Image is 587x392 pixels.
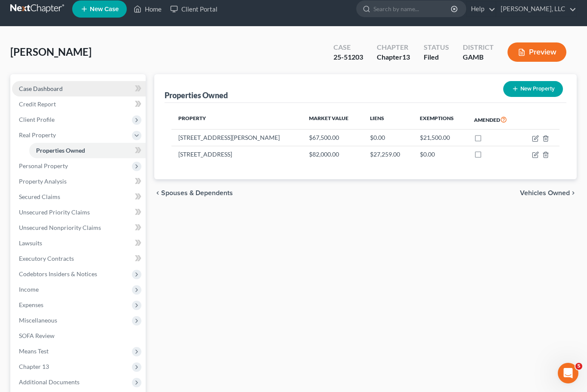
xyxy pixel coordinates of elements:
[19,193,60,200] span: Secured Claims
[333,42,363,52] div: Case
[12,96,146,112] a: Credit Report
[333,52,363,62] div: 25-51203
[19,224,101,231] span: Unsecured Nonpriority Claims
[19,317,57,324] span: Miscellaneous
[154,190,161,196] i: chevron_left
[373,1,452,17] input: Search by name...
[363,130,413,146] td: $0.00
[413,110,467,130] th: Exemptions
[19,255,74,262] span: Executory Contracts
[467,1,495,17] a: Help
[19,332,55,339] span: SOFA Review
[402,53,410,61] span: 13
[19,162,68,169] span: Personal Property
[19,85,63,92] span: Case Dashboard
[467,110,520,130] th: Amended
[575,363,582,370] span: 5
[12,220,146,235] a: Unsecured Nonpriority Claims
[12,328,146,344] a: SOFA Review
[19,347,49,355] span: Means Test
[377,52,410,62] div: Chapter
[508,42,566,62] button: Preview
[161,190,233,196] span: Spouses & Dependents
[19,286,39,293] span: Income
[19,378,79,386] span: Additional Documents
[19,301,43,308] span: Expenses
[171,146,303,162] td: [STREET_ADDRESS]
[154,190,233,196] button: chevron_left Spouses & Dependents
[10,45,92,58] span: [PERSON_NAME]
[377,42,410,52] div: Chapter
[520,190,570,196] span: Vehicles Owned
[12,235,146,251] a: Lawsuits
[302,130,363,146] td: $67,500.00
[171,130,303,146] td: [STREET_ADDRESS][PERSON_NAME]
[363,110,413,130] th: Liens
[558,363,578,383] iframe: Intercom live chat
[302,146,363,162] td: $82,000.00
[363,146,413,162] td: $27,259.00
[12,251,146,266] a: Executory Contracts
[36,147,85,154] span: Properties Owned
[520,190,577,196] button: Vehicles Owned chevron_right
[129,1,166,17] a: Home
[165,90,228,100] div: Properties Owned
[19,270,97,277] span: Codebtors Insiders & Notices
[413,130,467,146] td: $21,500.00
[19,100,56,108] span: Credit Report
[171,110,303,130] th: Property
[12,205,146,220] a: Unsecured Priority Claims
[503,81,563,97] button: New Property
[12,81,146,96] a: Case Dashboard
[19,239,42,247] span: Lawsuits
[424,52,449,62] div: Filed
[570,190,577,196] i: chevron_right
[19,116,55,123] span: Client Profile
[302,110,363,130] th: Market Value
[424,42,449,52] div: Status
[19,131,56,139] span: Real Property
[29,143,146,158] a: Properties Owned
[166,1,222,17] a: Client Portal
[19,363,49,370] span: Chapter 13
[463,42,494,52] div: District
[19,208,90,216] span: Unsecured Priority Claims
[12,174,146,189] a: Property Analysis
[19,178,67,185] span: Property Analysis
[463,52,494,62] div: GAMB
[12,189,146,205] a: Secured Claims
[496,1,576,17] a: [PERSON_NAME], LLC
[413,146,467,162] td: $0.00
[90,6,119,12] span: New Case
